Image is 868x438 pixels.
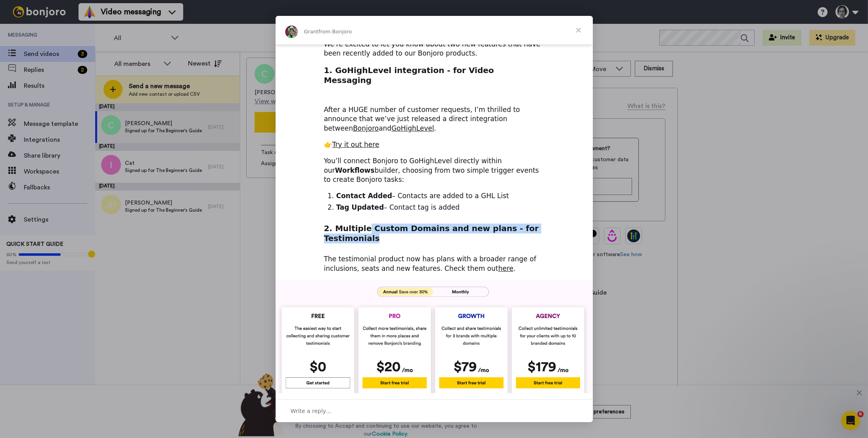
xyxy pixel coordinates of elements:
[285,25,298,38] img: Profile image for Grant
[324,223,544,248] h2: 2. Multiple Custom Domains and new plans - for Testimonials
[324,140,544,150] div: 👉
[304,29,319,35] span: Grant
[318,29,352,35] span: from Bonjoro
[336,192,392,200] b: Contact Added
[324,65,544,90] h2: 1. GoHighLevel integration - for Video Messaging
[564,16,593,44] span: Close
[332,141,379,149] a: Try it out here
[335,166,375,174] b: Workflows
[324,96,544,133] div: After a HUGE number of customer requests, I’m thrilled to announce that we’ve just released a dir...
[324,156,544,185] div: You’ll connect Bonjoro to GoHighLevel directly within our builder, choosing from two simple trigg...
[276,399,593,422] div: Open conversation and reply
[498,264,513,272] a: here
[391,124,434,132] a: GoHighLevel
[336,203,384,211] b: Tag Updated
[336,203,544,212] li: – Contact tag is added
[336,191,544,201] li: – Contacts are added to a GHL List
[353,124,379,132] a: Bonjoro
[324,255,544,274] div: The testimonial product now has plans with a broader range of inclusions, seats and new features....
[291,406,332,416] span: Write a reply…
